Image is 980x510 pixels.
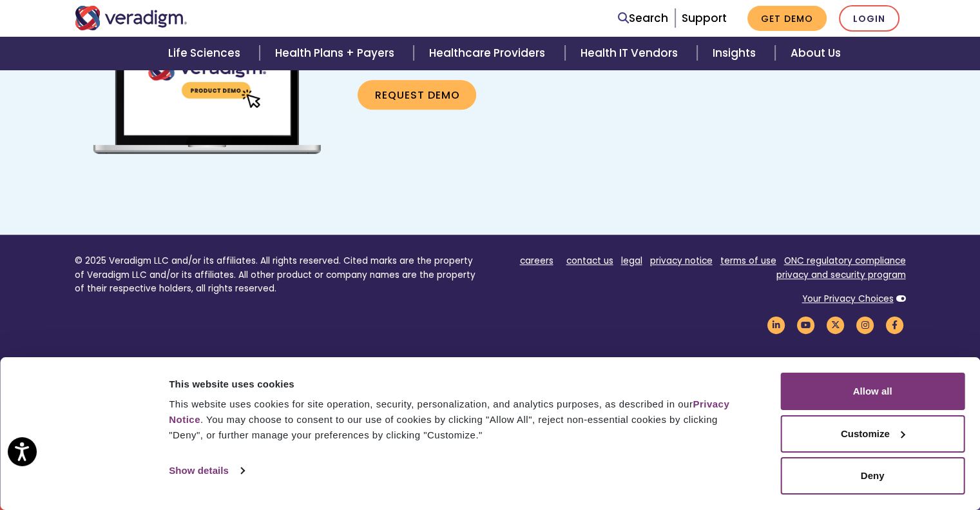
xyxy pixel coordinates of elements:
[618,10,668,27] a: Search
[697,37,775,70] a: Insights
[776,269,906,281] a: privacy and security program
[839,5,899,32] a: Login
[153,37,260,70] a: Life Sciences
[358,80,476,110] a: Request Demo
[780,415,965,453] button: Customize
[884,319,906,331] a: Veradigm Facebook Link
[169,377,751,392] div: This website uses cookies
[414,37,564,70] a: Healthcare Providers
[775,37,856,70] a: About Us
[747,6,827,31] a: Get Demo
[520,255,553,267] a: careers
[75,6,187,30] img: Veradigm logo
[566,255,613,267] a: contact us
[802,293,894,305] a: Your Privacy Choices
[565,37,697,70] a: Health IT Vendors
[784,255,906,267] a: ONC regulatory compliance
[75,254,481,296] p: © 2025 Veradigm LLC and/or its affiliates. All rights reserved. Cited marks are the property of V...
[720,255,776,267] a: terms of use
[682,10,727,26] a: Support
[780,373,965,410] button: Allow all
[825,319,847,331] a: Veradigm Twitter Link
[650,255,713,267] a: privacy notice
[169,397,751,443] div: This website uses cookies for site operation, security, personalization, and analytics purposes, ...
[169,461,244,480] a: Show details
[260,37,414,70] a: Health Plans + Payers
[765,319,787,331] a: Veradigm LinkedIn Link
[854,319,876,331] a: Veradigm Instagram Link
[621,255,642,267] a: legal
[733,418,965,495] iframe: Drift Chat Widget
[795,319,817,331] a: Veradigm YouTube Link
